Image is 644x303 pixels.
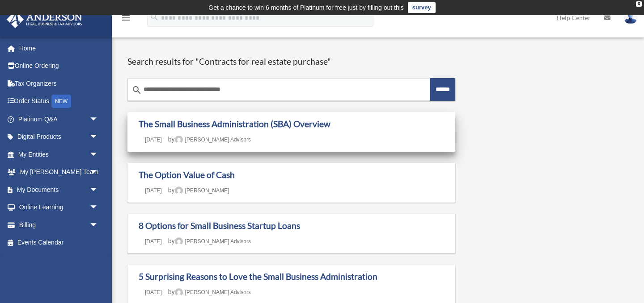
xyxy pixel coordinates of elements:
[6,234,112,252] a: Events Calendar
[6,110,112,128] a: Platinum Q&Aarrow_drop_down
[139,187,168,194] a: [DATE]
[175,137,251,143] a: [PERSON_NAME] Advisors
[175,187,229,194] a: [PERSON_NAME]
[131,85,142,95] i: search
[168,237,251,245] span: by
[6,57,112,75] a: Online Ordering
[89,181,107,199] span: arrow_drop_down
[121,12,131,23] i: menu
[624,11,637,24] img: User Pic
[175,289,251,295] a: [PERSON_NAME] Advisors
[6,199,112,216] a: Online Learningarrow_drop_down
[139,119,330,129] a: The Small Business Administration (SBA) Overview
[127,56,455,67] h1: Search results for "Contracts for real estate purchase"
[139,238,168,245] a: [DATE]
[168,288,251,295] span: by
[6,163,112,181] a: My [PERSON_NAME] Teamarrow_drop_down
[139,289,168,295] a: [DATE]
[636,1,642,7] div: close
[4,11,85,28] img: Anderson Advisors Platinum Portal
[121,16,131,23] a: menu
[168,136,251,143] span: by
[51,95,71,108] div: NEW
[6,216,112,234] a: Billingarrow_drop_down
[208,2,404,13] div: Get a chance to win 6 months of Platinum for free just by filling out this
[89,128,107,146] span: arrow_drop_down
[175,238,251,245] a: [PERSON_NAME] Advisors
[6,128,112,146] a: Digital Productsarrow_drop_down
[139,220,300,231] a: 8 Options for Small Business Startup Loans
[6,92,112,111] a: Order StatusNEW
[408,2,436,13] a: survey
[6,145,112,163] a: My Entitiesarrow_drop_down
[6,39,107,57] a: Home
[6,75,112,92] a: Tax Organizers
[89,199,107,217] span: arrow_drop_down
[168,187,229,194] span: by
[139,271,377,282] a: 5 Surprising Reasons to Love the Small Business Administration
[149,12,159,22] i: search
[6,181,112,199] a: My Documentsarrow_drop_down
[139,137,168,143] a: [DATE]
[139,170,235,180] a: The Option Value of Cash
[89,110,107,129] span: arrow_drop_down
[89,216,107,234] span: arrow_drop_down
[89,163,107,182] span: arrow_drop_down
[89,145,107,164] span: arrow_drop_down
